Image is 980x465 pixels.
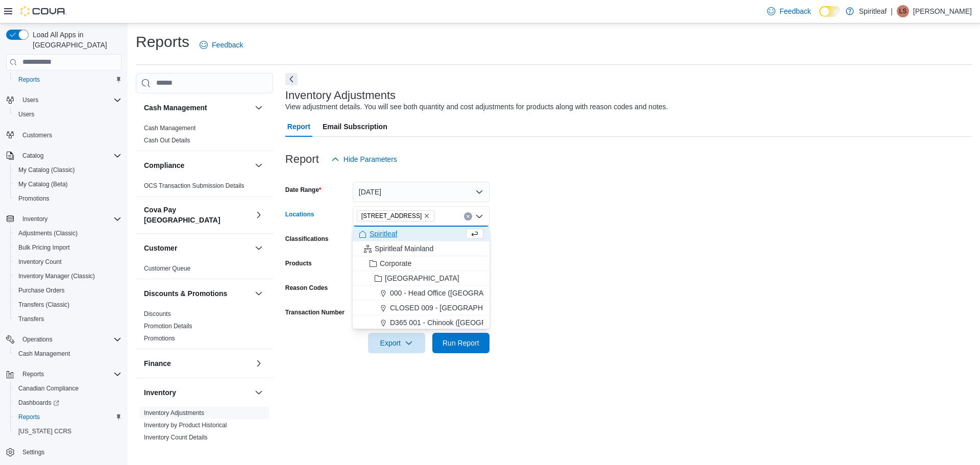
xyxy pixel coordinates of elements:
span: Operations [22,335,53,344]
button: Compliance [253,159,265,172]
span: Adjustments (Classic) [18,229,78,237]
button: Inventory Count [10,255,126,269]
button: Reports [10,410,126,424]
button: Cash Management [253,102,265,114]
h3: Inventory Adjustments [285,89,396,102]
span: Inventory Count Details [144,433,208,442]
span: Settings [18,446,121,458]
span: Transfers (Classic) [14,299,121,311]
span: [US_STATE] CCRS [18,427,71,435]
span: Promotions [18,194,50,203]
button: Next [285,73,298,85]
span: Bulk Pricing Import [18,243,70,252]
button: Spiritleaf [353,227,489,241]
span: Bulk Pricing Import [14,241,121,254]
a: Discounts [144,310,171,317]
span: Users [18,110,34,118]
span: Inventory by Product Historical [144,421,227,429]
button: Inventory Manager (Classic) [10,269,126,283]
button: [US_STATE] CCRS [10,424,126,438]
button: CLOSED 009 - [GEOGRAPHIC_DATA]. [353,301,489,315]
span: Inventory Count [14,256,121,268]
span: Users [18,94,121,106]
span: Dashboards [18,399,59,407]
span: Cash Out Details [144,136,190,144]
div: Discounts & Promotions [136,308,273,349]
img: Cova [20,6,66,16]
a: OCS Transaction Submission Details [144,182,244,189]
span: OCS Transaction Submission Details [144,182,244,190]
span: Spiritleaf [370,229,397,239]
a: Reports [14,74,44,86]
a: Bulk Pricing Import [14,241,74,254]
span: LS [899,5,907,17]
button: Customer [253,242,265,254]
button: Customer [144,243,251,253]
a: Settings [18,446,48,458]
span: Reports [18,413,40,421]
a: Users [14,108,38,120]
button: Catalog [2,149,126,163]
button: Customers [2,128,126,142]
button: Finance [144,358,251,369]
a: Transfers (Classic) [14,299,73,311]
p: Spiritleaf [859,5,887,17]
span: Feedback [779,6,811,16]
span: Cash Management [14,348,121,360]
span: Purchase Orders [18,286,65,295]
span: Transfers (Classic) [18,301,69,309]
button: Reports [10,72,126,87]
button: Catalog [18,150,47,162]
span: Inventory Count [18,258,62,266]
button: Close list of options [475,212,483,221]
a: Dashboards [10,396,126,410]
button: Transfers (Classic) [10,298,126,312]
span: Dark Mode [819,17,820,17]
a: Dashboards [14,397,63,409]
a: Promotions [14,192,54,205]
span: Promotions [144,334,175,342]
button: Promotions [10,191,126,206]
a: Inventory Adjustments [144,409,204,417]
a: Transfers [14,313,48,325]
span: CLOSED 009 - [GEOGRAPHIC_DATA]. [390,303,516,313]
span: Load All Apps in [GEOGRAPHIC_DATA] [29,30,121,50]
span: Hide Parameters [344,154,397,164]
h3: Customer [144,243,177,253]
a: Promotions [144,335,175,342]
button: Cash Management [144,103,251,113]
a: Cash Management [14,348,74,360]
button: Users [2,93,126,107]
button: Export [368,333,425,353]
button: Corporate [353,256,489,271]
h3: Cash Management [144,103,207,113]
p: | [891,5,893,17]
span: Users [22,96,38,104]
label: Reason Codes [285,284,328,292]
h3: Compliance [144,160,184,170]
span: Operations [18,333,121,346]
a: Inventory Manager (Classic) [14,270,99,282]
span: D365 001 - Chinook ([GEOGRAPHIC_DATA]) [390,317,534,328]
span: Customer Queue [144,264,190,273]
label: Locations [285,210,314,218]
span: 000 - Head Office ([GEOGRAPHIC_DATA]) [390,288,527,298]
button: 000 - Head Office ([GEOGRAPHIC_DATA]) [353,286,489,301]
span: Washington CCRS [14,425,121,437]
h3: Discounts & Promotions [144,288,227,299]
span: Email Subscription [323,116,387,137]
span: Promotion Details [144,322,192,330]
span: Purchase Orders [14,284,121,297]
span: Reports [18,368,121,380]
a: Feedback [763,1,815,21]
span: Report [287,116,310,137]
button: [GEOGRAPHIC_DATA] [353,271,489,286]
span: 505 - Spiritleaf Tenth Line Rd (Orleans) [357,210,435,222]
span: My Catalog (Classic) [18,166,75,174]
span: Adjustments (Classic) [14,227,121,239]
span: Cash Management [144,124,195,132]
button: Remove 505 - Spiritleaf Tenth Line Rd (Orleans) from selection in this group [424,213,430,219]
button: Discounts & Promotions [253,287,265,300]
